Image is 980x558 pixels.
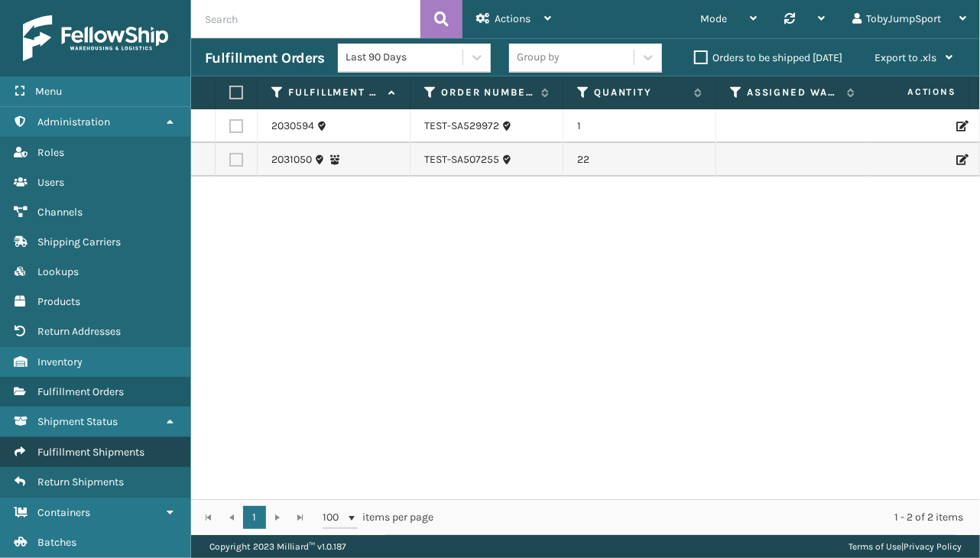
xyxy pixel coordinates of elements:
[424,152,499,167] a: TEST-SA507255
[956,154,965,165] i: Edit
[323,506,434,529] span: items per page
[346,50,464,66] div: Last 90 Days
[37,115,110,128] span: Administration
[209,535,346,558] p: Copyright 2023 Milliard™ v 1.0.187
[271,152,312,167] a: 2031050
[243,506,266,529] a: 1
[517,50,560,66] div: Group by
[37,206,83,219] span: Channels
[37,325,121,338] span: Return Addresses
[37,415,118,428] span: Shipment Status
[456,510,963,525] div: 1 - 2 of 2 items
[956,121,965,131] i: Edit
[37,235,121,248] span: Shipping Carriers
[23,15,168,61] img: logo
[495,12,531,25] span: Actions
[424,118,499,134] a: TEST-SA529972
[441,86,534,99] label: Order Number
[205,49,324,67] h3: Fulfillment Orders
[594,86,686,99] label: Quantity
[271,118,314,134] a: 2030594
[37,536,76,549] span: Batches
[37,446,144,459] span: Fulfillment Shipments
[904,541,962,552] a: Privacy Policy
[859,79,965,105] span: Actions
[563,109,716,143] td: 1
[875,51,936,64] span: Export to .xls
[37,475,124,488] span: Return Shipments
[700,12,727,25] span: Mode
[37,295,80,308] span: Products
[37,265,79,278] span: Lookups
[694,51,842,64] label: Orders to be shipped [DATE]
[849,541,901,552] a: Terms of Use
[35,85,62,98] span: Menu
[37,355,83,368] span: Inventory
[37,506,90,519] span: Containers
[563,143,716,177] td: 22
[849,535,962,558] div: |
[288,86,381,99] label: Fulfillment Order Id
[37,176,64,189] span: Users
[747,86,839,99] label: Assigned Warehouse
[37,146,64,159] span: Roles
[37,385,124,398] span: Fulfillment Orders
[323,510,346,525] span: 100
